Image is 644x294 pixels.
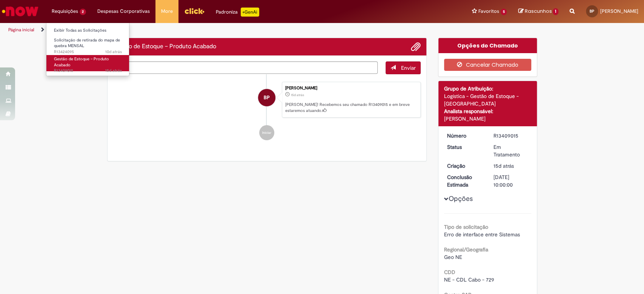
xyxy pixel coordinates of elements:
[553,8,558,15] span: 1
[1,4,40,19] img: ServiceNow
[105,49,122,55] time: 18/08/2025 10:50:07
[46,26,129,35] a: Exibir Todas as Solicitações
[46,36,129,52] a: Aberto R13424095 : Solicitação de retirada do mapa de quebra MENSAL
[444,224,488,230] b: Tipo de solicitação
[6,23,424,37] ul: Trilhas de página
[291,93,304,97] time: 13/08/2025 12:04:50
[444,246,488,253] b: Regional/Geografia
[524,8,552,15] span: Rascunhos
[54,49,122,55] span: R13424095
[444,107,531,115] div: Analista responsável:
[285,86,417,90] div: [PERSON_NAME]
[258,89,275,106] div: Beatriz de Castro Almeida Pinto
[52,8,78,15] span: Requisições
[241,8,259,17] p: +GenAi
[493,143,529,158] div: Em Tratamento
[46,23,129,76] ul: Requisições
[441,143,488,151] dt: Status
[54,56,109,68] span: Gestão de Estoque – Produto Acabado
[216,8,259,17] div: Padroniza
[438,38,537,53] div: Opções do Chamado
[161,8,173,15] span: More
[441,173,488,188] dt: Conclusão Estimada
[105,49,122,55] span: 10d atrás
[444,92,531,107] div: Logística - Gestão de Estoque - [GEOGRAPHIC_DATA]
[518,8,558,15] a: Rascunhos
[54,68,122,74] span: R13409015
[441,162,488,170] dt: Criação
[285,102,417,113] p: [PERSON_NAME]! Recebemos seu chamado R13409015 e em breve estaremos atuando.
[113,74,421,148] ul: Histórico de tíquete
[493,162,514,169] span: 15d atrás
[291,93,304,97] span: 15d atrás
[46,55,129,71] a: Aberto R13409015 : Gestão de Estoque – Produto Acabado
[411,42,421,52] button: Adicionar anexos
[493,162,529,170] div: 13/08/2025 12:04:50
[97,8,150,15] span: Despesas Corporativas
[444,115,531,122] div: [PERSON_NAME]
[501,9,507,15] span: 5
[444,269,455,276] b: CDD
[478,8,499,15] span: Favoritos
[184,5,204,17] img: click_logo_yellow_360x200.png
[401,64,416,71] span: Enviar
[80,9,86,15] span: 2
[444,85,531,92] div: Grupo de Atribuição:
[264,89,270,107] span: BP
[493,162,514,169] time: 13/08/2025 12:04:50
[444,59,531,71] button: Cancelar Chamado
[105,68,122,73] time: 13/08/2025 12:04:51
[441,132,488,139] dt: Número
[493,132,529,139] div: R13409015
[590,9,594,14] span: BP
[8,27,34,33] a: Página inicial
[444,254,462,260] span: Geo NE
[105,68,122,73] span: 15d atrás
[444,231,520,238] span: Erro de interface entre Sistemas
[54,37,120,49] span: Solicitação de retirada do mapa de quebra MENSAL
[113,82,421,118] li: Beatriz de Castro Almeida Pinto
[600,8,638,14] span: [PERSON_NAME]
[113,43,216,50] h2: Gestão de Estoque – Produto Acabado Histórico de tíquete
[386,61,421,74] button: Enviar
[493,173,529,188] div: [DATE] 10:00:00
[444,276,494,283] span: NE - CDL Cabo - 729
